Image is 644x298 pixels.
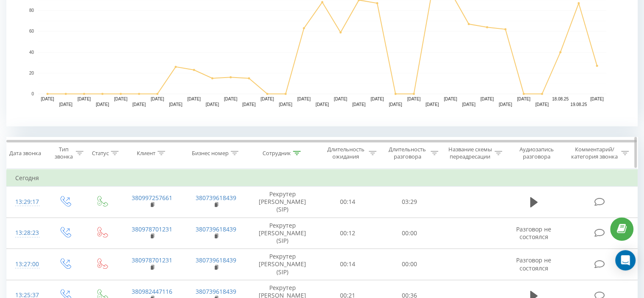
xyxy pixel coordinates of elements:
text: 20 [29,71,34,75]
text: [DATE] [187,97,201,101]
div: Open Intercom Messenger [615,250,636,270]
text: [DATE] [133,102,146,107]
td: Рекрутер [PERSON_NAME] (SIP) [248,249,317,280]
text: 40 [29,50,34,55]
text: 0 [31,92,34,96]
div: Длительность разговора [386,146,428,160]
td: 00:14 [317,249,379,280]
a: 380978701231 [132,256,172,264]
td: 00:14 [317,187,379,218]
div: Дата звонка [9,150,41,157]
div: 13:27:00 [15,256,38,273]
span: Разговор не состоялся [516,225,551,241]
td: Рекрутер [PERSON_NAME] (SIP) [248,187,317,218]
text: [DATE] [590,97,604,101]
text: [DATE] [426,102,439,107]
text: [DATE] [517,97,531,101]
text: 19.08.25 [570,102,587,107]
text: 18.08.25 [552,97,569,101]
text: [DATE] [169,102,182,107]
div: 13:28:23 [15,225,38,241]
text: [DATE] [389,102,402,107]
div: Клиент [137,150,155,157]
text: [DATE] [96,102,109,107]
text: [DATE] [151,97,164,101]
text: [DATE] [535,102,549,107]
text: [DATE] [242,102,256,107]
text: [DATE] [77,97,91,101]
span: Разговор не состоялся [516,256,551,272]
td: Рекрутер [PERSON_NAME] (SIP) [248,217,317,249]
div: 13:29:17 [15,194,38,210]
a: 380982447116 [132,287,172,295]
td: 00:12 [317,217,379,249]
div: Название схемы переадресации [448,146,492,160]
td: 03:29 [379,187,440,218]
div: Длительность ожидания [325,146,367,160]
text: [DATE] [59,102,73,107]
text: [DATE] [114,97,127,101]
text: [DATE] [481,97,494,101]
div: Аудиозапись разговора [512,146,561,160]
a: 380978701231 [132,225,172,233]
text: [DATE] [370,97,384,101]
div: Сотрудник [263,150,291,157]
div: Статус [92,150,109,157]
text: [DATE] [260,97,274,101]
text: [DATE] [315,102,329,107]
text: [DATE] [297,97,311,101]
a: 380997257661 [132,194,172,202]
div: Тип звонка [53,146,73,160]
td: 00:00 [379,217,440,249]
td: Сегодня [7,170,638,187]
td: 00:00 [379,249,440,280]
div: Комментарий/категория звонка [569,146,619,160]
a: 380739618439 [196,194,236,202]
text: [DATE] [279,102,293,107]
text: [DATE] [462,102,475,107]
text: [DATE] [499,102,512,107]
text: [DATE] [407,97,421,101]
div: Бизнес номер [192,150,229,157]
text: 60 [29,29,34,34]
text: [DATE] [41,97,54,101]
text: [DATE] [206,102,219,107]
a: 380739618439 [196,256,236,264]
text: [DATE] [352,102,366,107]
text: [DATE] [224,97,238,101]
text: [DATE] [334,97,348,101]
text: 80 [29,8,34,13]
a: 380739618439 [196,287,236,295]
text: [DATE] [444,97,457,101]
a: 380739618439 [196,225,236,233]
